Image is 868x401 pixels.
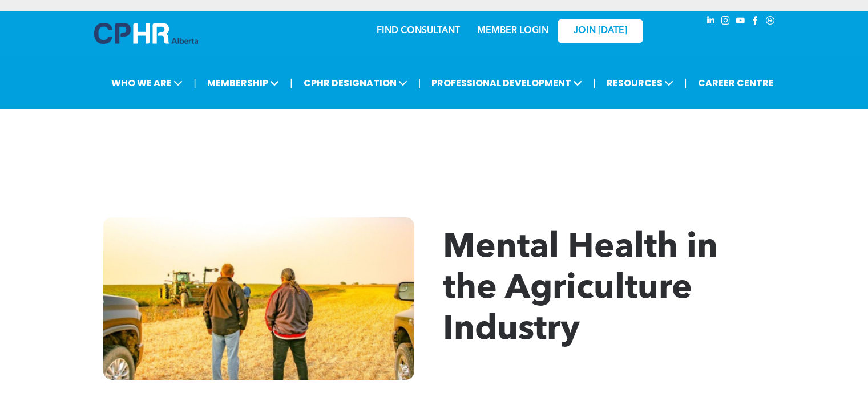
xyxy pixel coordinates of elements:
li: | [193,71,196,95]
span: PROFESSIONAL DEVELOPMENT [428,72,586,94]
span: RESOURCES [603,72,677,94]
li: | [290,71,293,95]
span: Mental Health in the Agriculture Industry [443,231,718,347]
a: facebook [749,14,762,30]
span: JOIN [DATE] [574,26,627,37]
span: CPHR DESIGNATION [300,72,411,94]
a: CAREER CENTRE [695,72,777,94]
img: A blue and white logo for cp alberta [94,23,198,44]
span: WHO WE ARE [108,72,186,94]
a: JOIN [DATE] [558,19,643,43]
a: Social network [764,14,777,30]
a: linkedin [705,14,717,30]
a: youtube [734,14,747,30]
span: MEMBERSHIP [204,72,282,94]
li: | [593,71,596,95]
a: FIND CONSULTANT [377,26,460,35]
a: instagram [720,14,732,30]
li: | [684,71,687,95]
li: | [418,71,421,95]
a: MEMBER LOGIN [477,26,548,35]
